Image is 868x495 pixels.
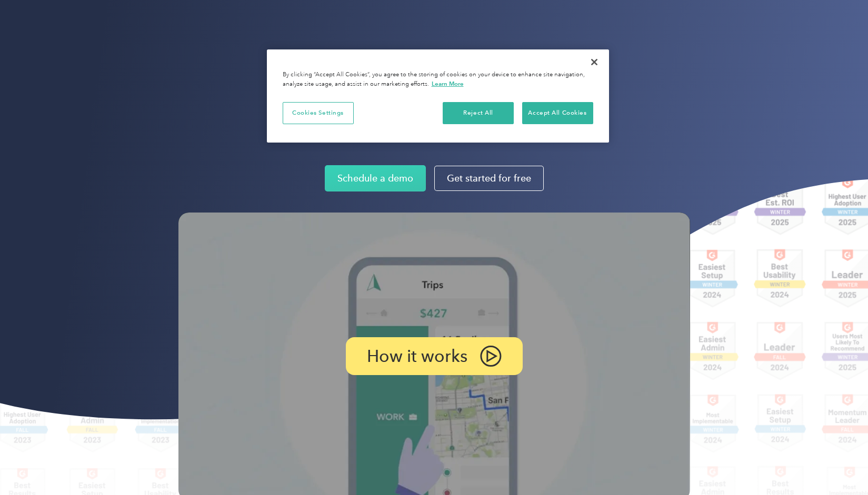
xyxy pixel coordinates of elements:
button: Accept All Cookies [522,102,593,124]
button: Cookies Settings [283,102,354,124]
a: Get started for free [434,166,544,191]
a: Schedule a demo [325,165,426,191]
button: Close [583,50,606,74]
div: By clicking “Accept All Cookies”, you agree to the storing of cookies on your device to enhance s... [283,70,593,89]
p: How it works [367,349,467,363]
div: Cookie banner [267,49,609,143]
a: More information about your privacy, opens in a new tab [432,80,464,87]
button: Reject All [443,102,514,124]
div: Privacy [267,49,609,143]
